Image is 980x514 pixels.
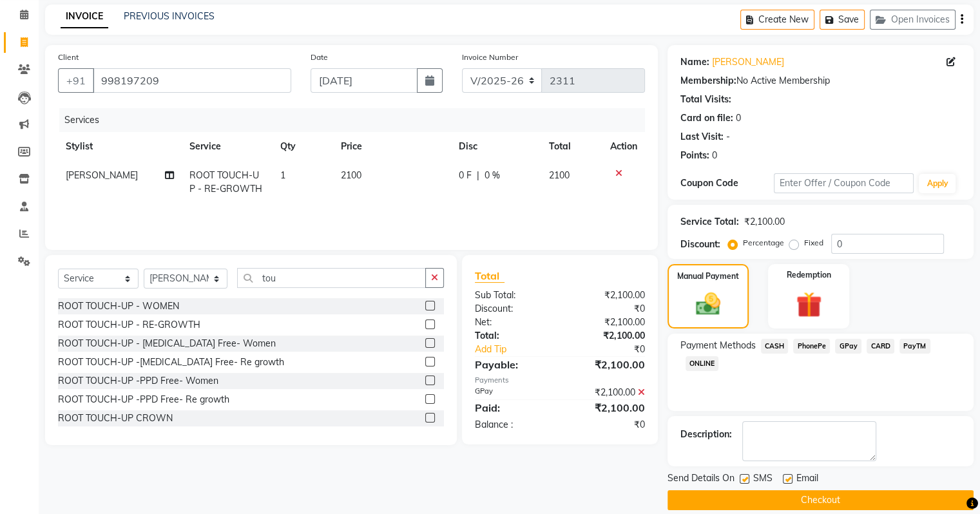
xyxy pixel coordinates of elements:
div: ₹0 [560,418,655,432]
label: Percentage [743,237,784,249]
span: GPay [835,339,861,354]
div: ₹2,100.00 [560,386,655,399]
span: [PERSON_NAME] [66,169,138,181]
label: Redemption [787,269,831,281]
div: No Active Membership [680,74,961,88]
div: Services [59,108,655,132]
div: ₹2,100.00 [560,329,655,343]
a: INVOICE [61,5,108,28]
label: Manual Payment [677,271,739,282]
a: Add Tip [465,343,575,356]
span: Send Details On [668,471,735,488]
div: ROOT TOUCH-UP -PPD Free- Re growth [58,393,229,406]
th: Qty [273,132,333,161]
span: 1 [280,169,285,181]
span: Payment Methods [680,339,756,352]
span: Email [796,471,818,488]
a: [PERSON_NAME] [712,55,784,69]
div: - [726,130,730,144]
div: 0 [712,149,717,162]
div: Membership: [680,74,736,88]
div: Description: [680,428,732,441]
th: Price [333,132,451,161]
div: Discount: [465,302,560,316]
span: SMS [753,471,773,488]
div: ROOT TOUCH-UP CROWN [58,412,173,425]
input: Enter Offer / Coupon Code [774,173,914,193]
th: Action [602,132,645,161]
button: Save [820,10,865,30]
span: ROOT TOUCH-UP - RE-GROWTH [189,169,262,195]
span: 0 % [485,169,500,182]
div: ROOT TOUCH-UP - [MEDICAL_DATA] Free- Women [58,337,276,350]
div: ₹2,100.00 [560,316,655,329]
div: 0 [736,111,741,125]
div: Total Visits: [680,93,731,106]
div: Card on file: [680,111,733,125]
input: Search or Scan [237,268,426,288]
div: ROOT TOUCH-UP -[MEDICAL_DATA] Free- Re growth [58,356,284,369]
span: 2100 [341,169,361,181]
div: ₹2,100.00 [560,400,655,415]
button: Apply [919,174,956,193]
th: Disc [451,132,541,161]
div: ROOT TOUCH-UP -PPD Free- Women [58,374,218,388]
div: Payable: [465,357,560,372]
label: Invoice Number [462,52,518,63]
div: Last Visit: [680,130,724,144]
button: Open Invoices [870,10,956,30]
div: Coupon Code [680,176,774,190]
div: ₹0 [575,343,654,356]
div: ₹2,100.00 [560,357,655,372]
img: _gift.svg [788,289,830,321]
input: Search by Name/Mobile/Email/Code [93,68,291,93]
div: Points: [680,149,709,162]
button: Create New [740,10,814,30]
button: +91 [58,68,94,93]
label: Client [58,52,79,63]
div: ₹0 [560,302,655,316]
div: Net: [465,316,560,329]
span: PayTM [899,339,930,354]
a: PREVIOUS INVOICES [124,10,215,22]
button: Checkout [668,490,974,510]
span: CASH [761,339,789,354]
span: Total [475,269,504,283]
label: Date [311,52,328,63]
span: 2100 [549,169,570,181]
label: Fixed [804,237,823,249]
div: Sub Total: [465,289,560,302]
div: ROOT TOUCH-UP - RE-GROWTH [58,318,200,332]
div: Total: [465,329,560,343]
div: Discount: [680,238,720,251]
div: Paid: [465,400,560,415]
div: Balance : [465,418,560,432]
div: GPay [465,386,560,399]
span: ONLINE [686,356,719,371]
span: | [477,169,479,182]
span: 0 F [459,169,472,182]
span: CARD [867,339,894,354]
div: Service Total: [680,215,739,229]
th: Total [541,132,602,161]
th: Stylist [58,132,182,161]
img: _cash.svg [688,290,728,318]
div: Payments [475,375,645,386]
span: PhonePe [793,339,830,354]
th: Service [182,132,273,161]
div: Name: [680,55,709,69]
div: ROOT TOUCH-UP - WOMEN [58,300,179,313]
div: ₹2,100.00 [560,289,655,302]
div: ₹2,100.00 [744,215,785,229]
